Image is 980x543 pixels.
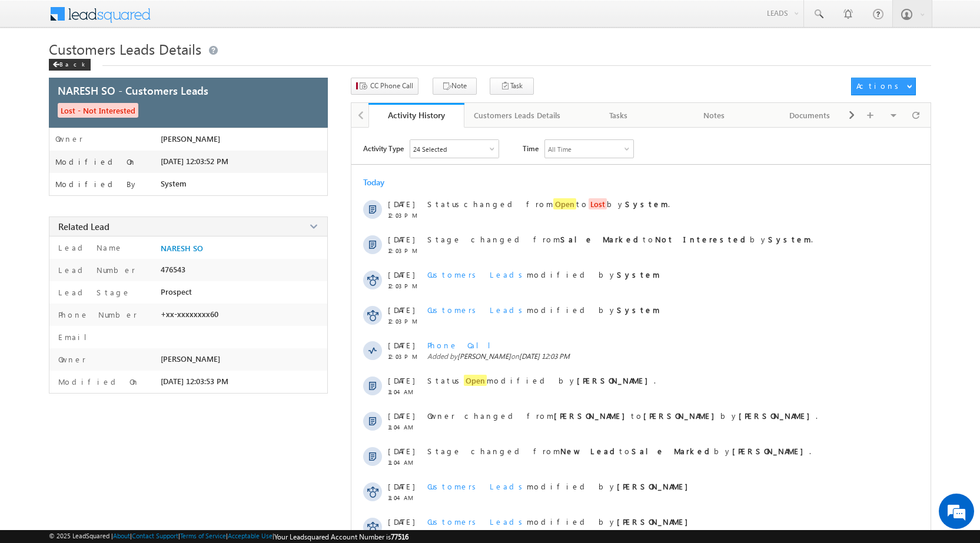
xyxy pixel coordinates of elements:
strong: System [625,199,668,209]
a: Tasks [571,103,667,128]
span: [DATE] 12:03 PM [519,352,570,361]
label: Owner [55,354,86,364]
span: Your Leadsquared Account Number is [274,532,408,541]
span: Lost - Not Interested [58,103,138,118]
span: Customers Leads [427,481,527,491]
label: Email [55,332,96,342]
button: Note [433,78,477,95]
a: Documents [762,103,858,128]
label: Modified On [55,157,137,166]
strong: [PERSON_NAME] [577,375,654,385]
span: 12:03 PM [388,353,423,360]
span: 12:03 PM [388,282,423,289]
a: Notes [667,103,763,128]
div: Notes [676,108,752,122]
button: CC Phone Call [351,78,418,95]
strong: System [768,234,811,244]
span: [DATE] 12:03:52 PM [161,156,228,166]
span: [PERSON_NAME] [161,354,220,364]
a: Acceptable Use [228,532,273,539]
span: Status modified by . [427,375,656,385]
div: 24 Selected [413,145,447,153]
span: NARESH SO - Customers Leads [58,83,208,98]
span: [DATE] [388,411,414,421]
a: Terms of Service [180,532,226,539]
span: changed from to by . [427,199,670,209]
strong: [PERSON_NAME] [732,446,809,456]
label: Lead Stage [55,287,131,297]
span: 11:04 AM [388,459,423,466]
span: Owner changed from to by . [427,411,818,421]
span: modified by [427,305,660,315]
span: [PERSON_NAME] [161,134,220,144]
strong: System [617,269,660,279]
span: System [161,179,187,188]
a: Contact Support [132,532,178,539]
span: Customers Leads Details [49,39,201,58]
span: CC Phone Call [370,81,413,91]
label: Modified On [55,377,139,387]
span: Lost [589,198,607,209]
span: Stage changed from to by . [427,446,811,456]
span: Customers Leads [427,269,527,279]
span: [DATE] [388,305,414,315]
label: Modified By [55,179,138,189]
strong: Sale Marked [632,446,714,456]
span: 11:04 AM [388,494,423,501]
div: Documents [772,108,848,122]
div: Owner Changed,Status Changed,Stage Changed,Source Changed,Notes & 19 more.. [410,140,499,158]
span: 77516 [391,532,408,541]
div: Customers Leads Details [474,108,560,122]
span: [DATE] [388,340,414,350]
span: 476543 [161,265,185,274]
span: Time [523,139,539,157]
span: modified by [427,269,660,279]
label: Owner [55,134,83,144]
span: modified by [427,481,694,491]
strong: System [617,305,660,315]
strong: Sale Marked [560,234,643,244]
strong: [PERSON_NAME] [643,411,720,421]
span: Customers Leads [427,305,527,315]
label: Lead Name [55,242,123,252]
a: NARESH SO [161,244,203,253]
span: [PERSON_NAME] [457,352,511,361]
span: [DATE] [388,481,414,491]
div: Today [363,176,401,188]
div: All Time [548,145,572,153]
span: Activity Type [363,139,404,157]
span: Status [427,199,464,209]
strong: [PERSON_NAME] [554,411,631,421]
span: Open [464,375,487,386]
strong: [PERSON_NAME] [617,517,694,527]
a: Activity History [368,103,464,128]
strong: [PERSON_NAME] [739,411,816,421]
span: [DATE] [388,234,414,244]
span: [DATE] [388,517,414,527]
a: About [113,532,130,539]
span: 12:03 PM [388,247,423,254]
label: Phone Number [55,309,137,319]
span: modified by [427,517,694,527]
strong: Not Interested [655,234,750,244]
label: Lead Number [55,265,135,275]
span: 12:03 PM [388,212,423,219]
span: [DATE] [388,375,414,385]
span: Related Lead [58,221,109,232]
strong: [PERSON_NAME] [617,481,694,491]
span: [DATE] [388,269,414,279]
span: Added by on [427,352,881,361]
div: Back [49,59,91,71]
span: Open [553,198,576,209]
strong: New Lead [560,446,619,456]
span: 08:45 AM [388,529,423,537]
span: Phone Call [427,340,500,350]
span: [DATE] [388,199,414,209]
span: © 2025 LeadSquared | | | | | [49,532,408,541]
span: 11:04 AM [388,388,423,395]
div: Activity History [377,109,456,121]
span: [DATE] 12:03:53 PM [161,377,228,386]
span: [DATE] [388,446,414,456]
a: Customers Leads Details [464,103,571,128]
